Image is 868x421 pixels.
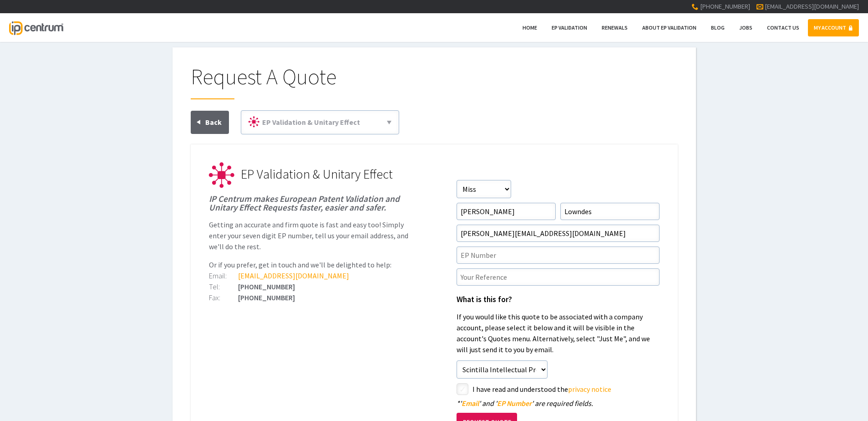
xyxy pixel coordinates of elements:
span: Home [523,24,537,31]
div: [PHONE_NUMBER] [209,294,412,301]
a: Blog [705,19,731,36]
span: Back [205,118,222,127]
input: EP Number [457,246,660,264]
a: MY ACCOUNT [808,19,859,36]
span: EP Number [497,399,532,408]
a: About EP Validation [636,19,702,36]
span: Renewals [602,24,628,31]
p: Or if you prefer, get in touch and we'll be delighted to help: [209,259,412,270]
span: EP Validation & Unitary Effect [262,118,360,127]
input: First Name [457,203,556,220]
a: Renewals [596,19,634,36]
a: EP Validation & Unitary Effect [245,114,395,130]
a: EP Validation [546,19,593,36]
a: [EMAIL_ADDRESS][DOMAIN_NAME] [238,271,349,280]
label: styled-checkbox [457,383,468,395]
div: Fax: [209,294,238,301]
h1: What is this for? [457,296,660,304]
a: Contact Us [761,19,805,36]
span: Email [462,399,479,408]
a: Back [191,111,229,134]
div: [PHONE_NUMBER] [209,283,412,290]
input: Your Reference [457,268,660,286]
p: If you would like this quote to be associated with a company account, please select it below and ... [457,311,660,355]
input: Email [457,225,660,242]
a: privacy notice [568,385,611,394]
span: Blog [711,24,725,31]
span: EP Validation [552,24,587,31]
span: EP Validation & Unitary Effect [241,166,393,182]
a: Jobs [733,19,758,36]
span: About EP Validation [642,24,696,31]
a: [EMAIL_ADDRESS][DOMAIN_NAME] [765,2,859,10]
span: Contact Us [767,24,799,31]
p: Getting an accurate and firm quote is fast and easy too! Simply enter your seven digit EP number,... [209,219,412,252]
a: Home [517,19,543,36]
span: Jobs [739,24,752,31]
label: I have read and understood the [472,383,660,395]
h1: IP Centrum makes European Patent Validation and Unitary Effect Requests faster, easier and safer. [209,195,412,212]
div: Tel: [209,283,238,290]
div: Email: [209,272,238,279]
span: [PHONE_NUMBER] [700,2,750,10]
div: ' ' and ' ' are required fields. [457,400,660,407]
input: Surname [560,203,660,220]
a: IP Centrum [9,13,63,42]
h1: Request A Quote [191,66,678,99]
